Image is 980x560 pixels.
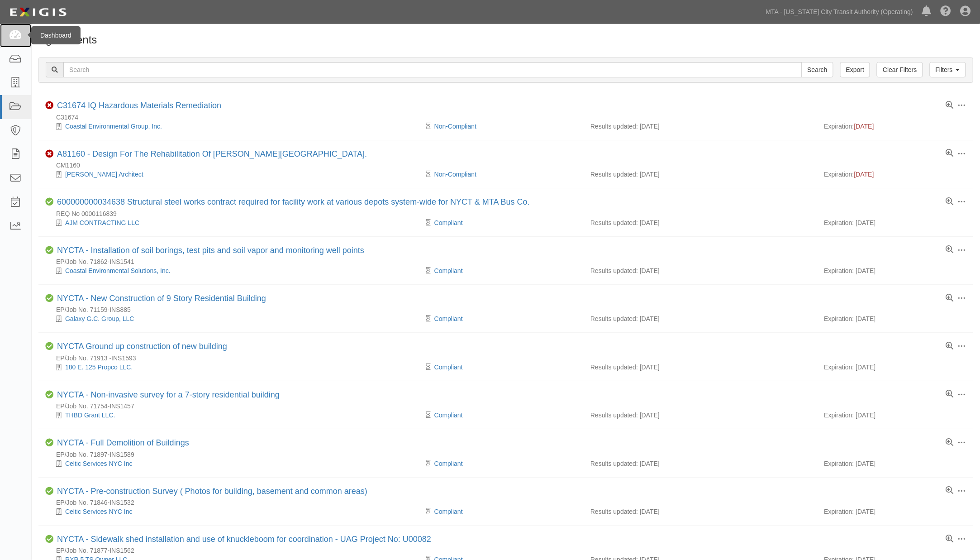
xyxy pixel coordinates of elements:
div: Results updated: [DATE] [590,170,811,179]
a: NYCTA Ground up construction of new building [57,342,227,351]
i: Compliant [45,535,53,543]
div: Expiration: [DATE] [824,363,966,372]
i: Compliant [45,246,53,254]
a: View results summary [946,487,954,495]
div: 600000000034638 Structural steel works contract required for facility work at various depots syst... [57,197,530,207]
div: Expiration: [DATE] [824,411,966,420]
a: View results summary [946,390,954,398]
a: Coastal Environmental Group, Inc. [65,123,162,130]
span: [DATE] [854,123,874,130]
a: NYCTA - Non-invasive survey for a 7-story residential building [57,390,280,399]
div: Results updated: [DATE] [590,218,811,227]
a: NYCTA - New Construction of 9 Story Residential Building [57,294,266,303]
i: Compliant [45,439,53,447]
a: A81160 - Design For The Rehabilitation Of [PERSON_NAME][GEOGRAPHIC_DATA]. [57,149,367,158]
a: NYCTA - Sidewalk shed installation and use of knuckleboom for coordination - UAG Project No: U00082 [57,535,431,544]
span: [DATE] [854,171,874,178]
a: View results summary [946,101,954,110]
div: Richard Dattner Architect [45,170,428,179]
a: 600000000034638 Structural steel works contract required for facility work at various depots syst... [57,197,530,206]
a: NYCTA - Full Demolition of Buildings [57,438,189,447]
div: Results updated: [DATE] [590,266,811,275]
a: 180 E. 125 Propco LLC. [65,364,133,371]
div: Expiration: [824,122,966,131]
a: Compliant [434,412,463,419]
a: Export [840,62,870,77]
i: Pending Review [426,412,431,418]
div: Expiration: [DATE] [824,314,966,323]
i: Pending Review [426,508,431,515]
a: MTA - [US_STATE] City Transit Authority (Operating) [761,3,918,21]
div: NYCTA - Installation of soil borings, test pits and soil vapor and monitoring well points [57,246,364,256]
a: View results summary [946,246,954,254]
i: Compliant [45,198,53,206]
i: Compliant [45,342,53,350]
i: Compliant [45,294,53,302]
i: Compliant [45,487,53,495]
i: Pending Review [426,171,431,177]
div: Expiration: [DATE] [824,266,966,275]
a: View results summary [946,149,954,158]
a: Non-Compliant [434,123,476,130]
a: Celtic Services NYC Inc [65,508,133,515]
i: Non-Compliant [45,101,53,110]
h1: Agreements [38,34,973,46]
div: REQ No 0000116839 [45,209,973,218]
i: Pending Review [426,364,431,370]
a: AJM CONTRACTING LLC [65,219,139,226]
a: Clear Filters [877,62,923,77]
a: C31674 IQ Hazardous Materials Remediation [57,101,221,110]
div: THBD Grant LLC. [45,411,428,420]
a: View results summary [946,294,954,302]
a: THBD Grant LLC. [65,412,115,419]
a: Non-Compliant [434,171,476,178]
input: Search [63,62,802,77]
i: Compliant [45,391,53,399]
div: NYCTA - Sidewalk shed installation and use of knuckleboom for coordination - UAG Project No: U00082 [57,535,431,545]
a: View results summary [946,439,954,447]
div: Expiration: [DATE] [824,459,966,468]
a: Compliant [434,460,463,467]
div: EP/Job No. 71897-INS1589 [45,450,973,459]
div: Expiration: [DATE] [824,218,966,227]
div: Expiration: [DATE] [824,507,966,516]
div: EP/Job No. 71913 -INS1593 [45,354,973,363]
div: EP/Job No. 71754-INS1457 [45,402,973,411]
div: EP/Job No. 71159-INS885 [45,305,973,314]
div: AJM CONTRACTING LLC [45,218,428,227]
div: NYCTA Ground up construction of new building [57,342,227,352]
i: Pending Review [426,460,431,467]
a: Galaxy G.C. Group, LLC [65,315,134,322]
div: EP/Job No. 71846-INS1532 [45,498,973,507]
a: View results summary [946,198,954,206]
div: Galaxy G.C. Group, LLC [45,314,428,323]
div: NYCTA - Full Demolition of Buildings [57,438,189,448]
div: Expiration: [824,170,966,179]
div: Celtic Services NYC Inc [45,459,428,468]
div: Results updated: [DATE] [590,507,811,516]
div: NYCTA - Non-invasive survey for a 7-story residential building [57,390,280,400]
div: CM1160 [45,161,973,170]
a: Compliant [434,267,463,274]
a: Compliant [434,508,463,515]
div: NYCTA - Pre-construction Survey ( Photos for building, basement and common areas) [57,487,367,497]
a: Filters [930,62,966,77]
a: Compliant [434,364,463,371]
a: [PERSON_NAME] Architect [65,171,143,178]
a: Compliant [434,219,463,226]
img: logo-5460c22ac91f19d4615b14bd174203de0afe785f0fc80cf4dbbc73dc1793850b.png [7,4,69,20]
a: View results summary [946,342,954,350]
i: Pending Review [426,123,431,129]
div: C31674 [45,113,973,122]
div: Results updated: [DATE] [590,411,811,420]
a: NYCTA - Pre-construction Survey ( Photos for building, basement and common areas) [57,487,367,496]
i: Pending Review [426,220,431,226]
a: Coastal Environmental Solutions, Inc. [65,267,171,274]
i: Pending Review [426,268,431,274]
div: Celtic Services NYC Inc [45,507,428,516]
a: Compliant [434,315,463,322]
div: Results updated: [DATE] [590,122,811,131]
a: Celtic Services NYC Inc [65,460,133,467]
input: Search [802,62,833,77]
div: C31674 IQ Hazardous Materials Remediation [57,101,221,111]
